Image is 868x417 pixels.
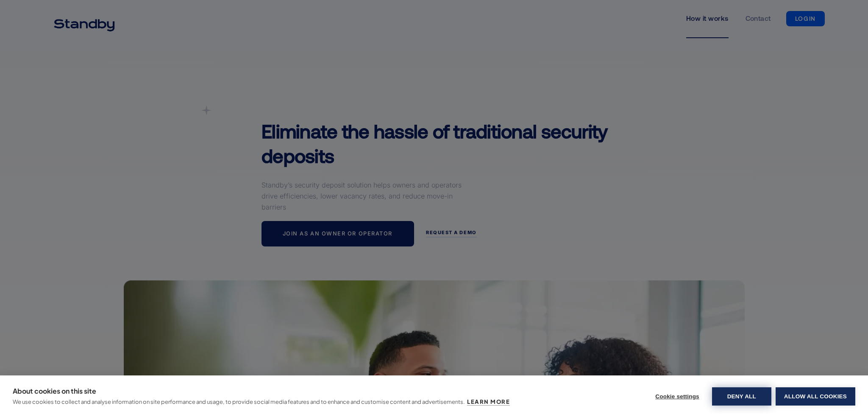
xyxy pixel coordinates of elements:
button: Deny all [712,387,771,406]
strong: About cookies on this site [13,386,96,395]
a: Learn more [467,398,510,406]
button: Allow all cookies [776,387,855,406]
p: We use cookies to collect and analyse information on site performance and usage, to provide socia... [13,398,465,405]
button: Cookie settings [647,387,708,406]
